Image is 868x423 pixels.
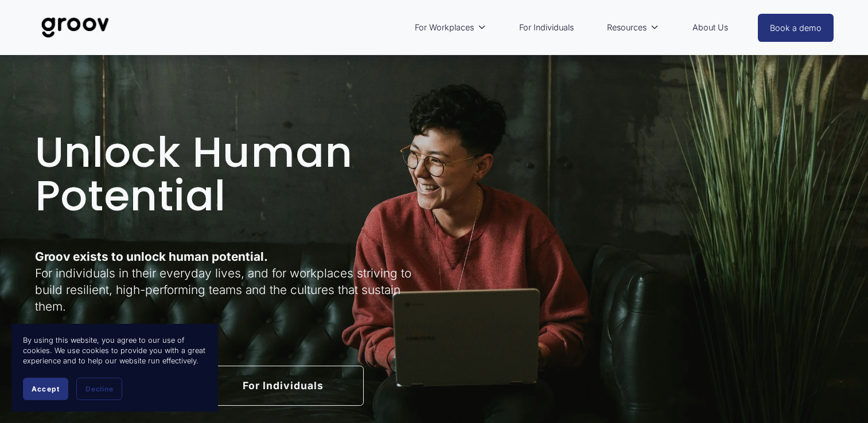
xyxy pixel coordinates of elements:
[415,20,474,35] span: For Workplaces
[32,385,60,393] span: Accept
[409,14,492,41] a: folder dropdown
[35,131,431,217] h1: Unlock Human Potential
[23,378,68,400] button: Accept
[601,14,665,41] a: folder dropdown
[35,249,268,264] strong: Groov exists to unlock human potential.
[23,335,207,366] p: By using this website, you agree to our use of cookies. We use cookies to provide you with a grea...
[513,14,579,41] a: For Individuals
[76,378,122,400] button: Decline
[11,324,218,412] section: Cookie banner
[35,248,431,315] p: For individuals in their everyday lives, and for workplaces striving to build resilient, high-per...
[758,14,834,42] a: Book a demo
[35,9,116,46] img: Groov | Unlock Human Potential at Work and in Life
[203,366,364,406] a: For Individuals
[85,385,113,393] span: Decline
[687,14,734,41] a: About Us
[607,20,647,35] span: Resources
